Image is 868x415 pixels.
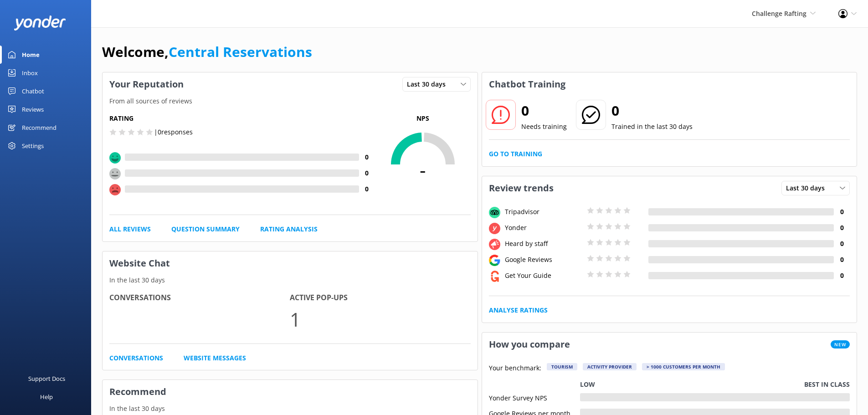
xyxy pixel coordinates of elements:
[642,363,725,370] div: > 1000 customers per month
[834,207,850,217] h4: 0
[834,239,850,249] h4: 0
[489,149,542,159] a: Go to Training
[171,224,240,234] a: Question Summary
[359,168,375,178] h4: 0
[28,369,65,388] div: Support Docs
[521,122,567,132] p: Needs training
[521,100,567,122] h2: 0
[22,82,44,100] div: Chatbot
[482,176,560,200] h3: Review trends
[375,158,471,181] span: -
[482,333,577,356] h3: How you compare
[503,271,585,281] div: Get Your Guide
[260,224,318,234] a: Rating Analysis
[109,224,151,234] a: All Reviews
[22,64,38,82] div: Inbox
[22,46,40,64] div: Home
[40,388,53,406] div: Help
[102,41,312,63] h1: Welcome,
[22,137,44,155] div: Settings
[103,96,478,106] p: From all sources of reviews
[103,251,478,275] h3: Website Chat
[103,404,478,414] p: In the last 30 days
[489,393,580,401] div: Yonder Survey NPS
[583,363,637,370] div: Activity Provider
[109,292,290,304] h4: Conversations
[503,223,585,233] div: Yonder
[103,72,190,96] h3: Your Reputation
[489,305,548,315] a: Analyse Ratings
[834,223,850,233] h4: 0
[103,275,478,285] p: In the last 30 days
[752,9,806,18] span: Challenge Rafting
[482,72,572,96] h3: Chatbot Training
[834,271,850,281] h4: 0
[503,239,585,249] div: Heard by staff
[14,15,66,31] img: yonder-white-logo.png
[831,340,850,348] span: New
[611,122,693,132] p: Trained in the last 30 days
[103,380,478,404] h3: Recommend
[184,353,246,363] a: Website Messages
[611,100,693,122] h2: 0
[169,42,312,61] a: Central Reservations
[804,379,850,389] p: Best in class
[786,183,830,193] span: Last 30 days
[489,363,541,374] p: Your benchmark:
[359,152,375,162] h4: 0
[375,113,471,123] p: NPS
[503,207,585,217] div: Tripadvisor
[154,127,193,137] p: | 0 responses
[503,255,585,265] div: Google Reviews
[547,363,577,370] div: Tourism
[407,79,451,89] span: Last 30 days
[22,118,56,137] div: Recommend
[290,292,470,304] h4: Active Pop-ups
[109,353,163,363] a: Conversations
[290,304,470,334] p: 1
[834,255,850,265] h4: 0
[22,100,44,118] div: Reviews
[580,379,595,389] p: Low
[109,113,375,123] h5: Rating
[359,184,375,194] h4: 0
